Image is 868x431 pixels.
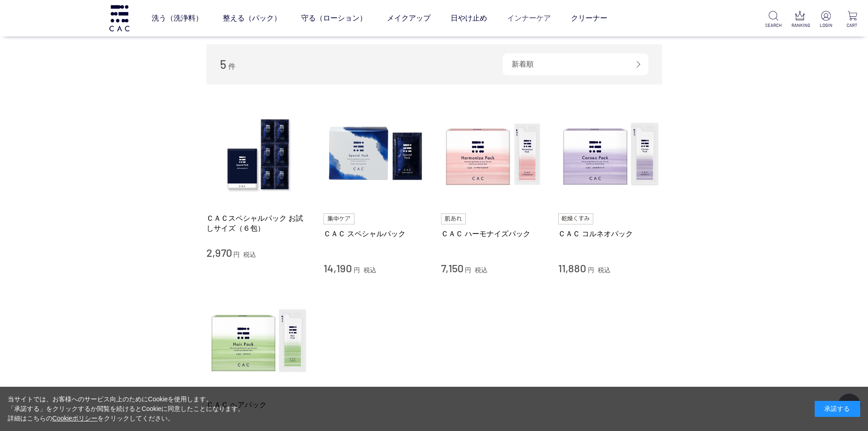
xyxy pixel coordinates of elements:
[558,213,593,224] img: 乾燥くすみ
[441,261,463,275] span: 7,150
[206,289,310,393] img: ＣＡＣ ヘアパック
[52,415,98,422] a: Cookieポリシー
[354,266,360,274] span: 円
[571,5,607,31] a: クリーナー
[220,57,226,71] span: 5
[8,395,245,423] div: 当サイトでは、お客様へのサービス向上のためにCookieを使用します。 「承諾する」をクリックするか閲覧を続けるとCookieに同意したことになります。 詳細はこちらの をクリックしてください。
[817,22,834,29] p: LOGIN
[507,5,551,31] a: インナーケア
[387,5,431,31] a: メイクアップ
[233,251,240,258] span: 円
[465,266,471,274] span: 円
[324,213,354,224] img: 集中ケア
[441,213,466,224] img: 肌あれ
[301,5,367,31] a: 守る（ローション）
[588,266,594,274] span: 円
[765,11,782,29] a: SEARCH
[108,5,131,31] img: logo
[791,11,808,29] a: RANKING
[765,22,782,29] p: SEARCH
[324,261,352,275] span: 14,190
[364,266,376,274] span: 税込
[206,213,310,233] a: ＣＡＣスペシャルパック お試しサイズ（６包）
[451,5,487,31] a: 日やけ止め
[475,266,488,274] span: 税込
[206,103,310,207] img: ＣＡＣスペシャルパック お試しサイズ（６包）
[152,5,203,31] a: 洗う（洗浄料）
[558,261,586,275] span: 11,880
[817,11,834,29] a: LOGIN
[223,5,281,31] a: 整える（パック）
[815,401,860,417] div: 承諾する
[844,22,861,29] p: CART
[844,11,861,29] a: CART
[598,266,611,274] span: 税込
[441,103,545,207] img: ＣＡＣ ハーモナイズパック
[503,53,648,75] div: 新着順
[243,251,256,258] span: 税込
[441,229,545,239] a: ＣＡＣ ハーモナイズパック
[324,229,427,239] a: ＣＡＣ スペシャルパック
[558,229,662,239] a: ＣＡＣ コルネオパック
[324,103,427,207] img: ＣＡＣ スペシャルパック
[791,22,808,29] p: RANKING
[558,103,662,207] img: ＣＡＣ コルネオパック
[228,62,236,70] span: 件
[206,246,232,259] span: 2,970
